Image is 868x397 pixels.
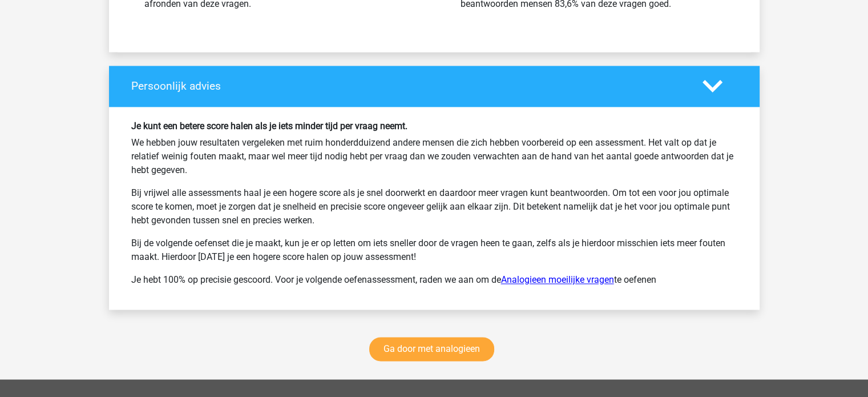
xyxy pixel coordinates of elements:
p: Bij de volgende oefenset die je maakt, kun je er op letten om iets sneller door de vragen heen te... [131,236,737,264]
p: We hebben jouw resultaten vergeleken met ruim honderdduizend andere mensen die zich hebben voorbe... [131,136,737,177]
p: Je hebt 100% op precisie gescoord. Voor je volgende oefenassessment, raden we aan om de te oefenen [131,273,737,287]
a: Ga door met analogieen [369,337,494,361]
h6: Je kunt een betere score halen als je iets minder tijd per vraag neemt. [131,121,737,131]
a: Analogieen moeilijke vragen [501,274,614,285]
p: Bij vrijwel alle assessments haal je een hogere score als je snel doorwerkt en daardoor meer vrag... [131,186,737,227]
h4: Persoonlijk advies [131,79,685,93]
